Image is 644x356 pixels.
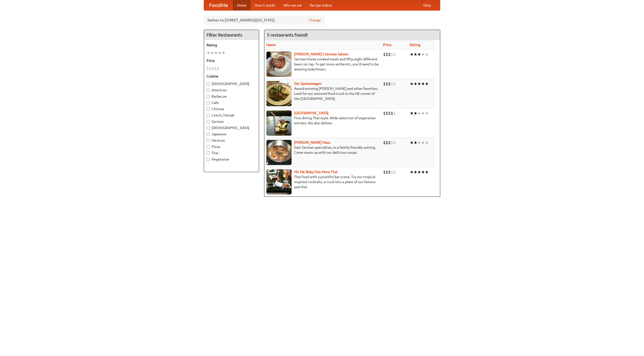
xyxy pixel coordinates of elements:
a: Hit Me Baby One More Thai [294,170,338,174]
input: [DEMOGRAPHIC_DATA] [207,82,210,86]
li: $ [212,66,214,71]
input: Barbecue [207,95,210,98]
li: $ [393,140,396,145]
li: $ [386,52,388,57]
label: Pizza [207,144,256,149]
li: ★ [410,81,414,87]
a: [PERSON_NAME]'s German Saloon [294,52,348,56]
p: Fine dining Thai-style. Wide selection of vegetarian entrées. We also deliver. [266,115,379,126]
li: $ [383,110,386,116]
a: FoodMe [204,0,233,10]
li: ★ [421,169,425,175]
li: ★ [421,52,425,57]
li: ★ [410,169,414,175]
a: How it works [251,0,279,10]
input: Japanese [207,133,210,136]
li: ★ [410,110,414,116]
li: ★ [425,110,429,116]
ng-pluralize: 5 restaurants found! [267,32,308,37]
img: speisewagen.jpg [266,81,292,106]
li: ★ [417,52,421,57]
li: ★ [421,110,425,116]
a: Who we are [279,0,306,10]
a: Rating [410,43,420,47]
label: German [207,119,256,124]
p: Thai food with a youthful bar scene. Try our tropical inspired cocktails, or tuck into a plate of... [266,174,379,189]
li: $ [383,140,386,145]
li: ★ [417,140,421,145]
input: Mexican [207,139,210,142]
li: $ [388,52,391,57]
li: ★ [410,52,414,57]
a: Name [266,43,276,47]
li: $ [393,110,396,116]
input: Czech / Slovak [207,114,210,117]
li: $ [391,110,393,116]
li: $ [393,81,396,87]
li: $ [386,169,388,175]
li: ★ [410,140,414,145]
li: ★ [414,81,417,87]
li: ★ [414,140,417,145]
p: East German specialties, in a family-friendly setting. Come warm up with our delicious soups. [266,145,379,155]
li: $ [383,81,386,87]
input: Chinese [207,107,210,111]
a: Home [233,0,251,10]
input: Thai [207,151,210,155]
li: $ [388,140,391,145]
input: German [207,120,210,123]
label: Japanese [207,132,256,137]
h4: Filter Restaurants [204,30,259,40]
li: ★ [421,81,425,87]
a: [PERSON_NAME] Haus [294,140,330,144]
li: $ [388,81,391,87]
label: Barbecue [207,94,256,99]
label: Czech / Slovak [207,113,256,118]
li: $ [383,52,386,57]
li: ★ [414,52,417,57]
li: $ [391,52,393,57]
h5: Price [207,58,256,63]
label: [DEMOGRAPHIC_DATA] [207,81,256,86]
li: ★ [417,169,421,175]
a: Der Speisewagen [294,82,321,86]
input: Vegetarian [207,158,210,161]
label: Cafe [207,100,256,105]
img: satay.jpg [266,110,292,136]
li: ★ [207,50,210,56]
label: Vegetarian [207,157,256,162]
li: $ [393,52,396,57]
label: Thai [207,150,256,155]
img: esthers.jpg [266,52,292,77]
a: [GEOGRAPHIC_DATA] [294,111,329,115]
li: ★ [417,81,421,87]
label: American [207,88,256,93]
input: American [207,89,210,92]
li: $ [207,66,209,71]
li: ★ [414,169,417,175]
li: $ [391,140,393,145]
p: Award-winning [PERSON_NAME] and other favorites. Look for our restored food truck in the NE corne... [266,86,379,101]
li: $ [388,169,391,175]
li: $ [214,66,217,71]
li: ★ [425,81,429,87]
label: [DEMOGRAPHIC_DATA] [207,125,256,130]
input: Pizza [207,145,210,148]
li: ★ [425,169,429,175]
li: ★ [414,110,417,116]
li: ★ [222,50,225,56]
img: kohlhaus.jpg [266,140,292,165]
li: $ [386,81,388,87]
li: $ [209,66,212,71]
div: Deliver to: [STREET_ADDRESS][US_STATE] [204,16,325,25]
li: $ [391,169,393,175]
label: Mexican [207,138,256,143]
p: German home-cooked meals and fifty-eight different beers on tap. To get more authentic, you'd nee... [266,57,379,72]
input: [DEMOGRAPHIC_DATA] [207,126,210,130]
a: Recipe videos [306,0,336,10]
h5: Cuisine [207,74,256,79]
